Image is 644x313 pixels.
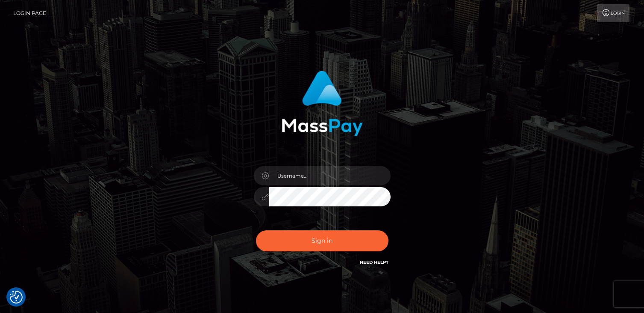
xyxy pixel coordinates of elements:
a: Login [597,4,629,22]
a: Login Page [13,4,46,22]
button: Consent Preferences [10,291,23,304]
a: Need Help? [360,259,388,265]
input: Username... [269,166,391,185]
button: Sign in [256,230,388,251]
img: Revisit consent button [10,291,23,304]
img: MassPay Login [282,71,363,136]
